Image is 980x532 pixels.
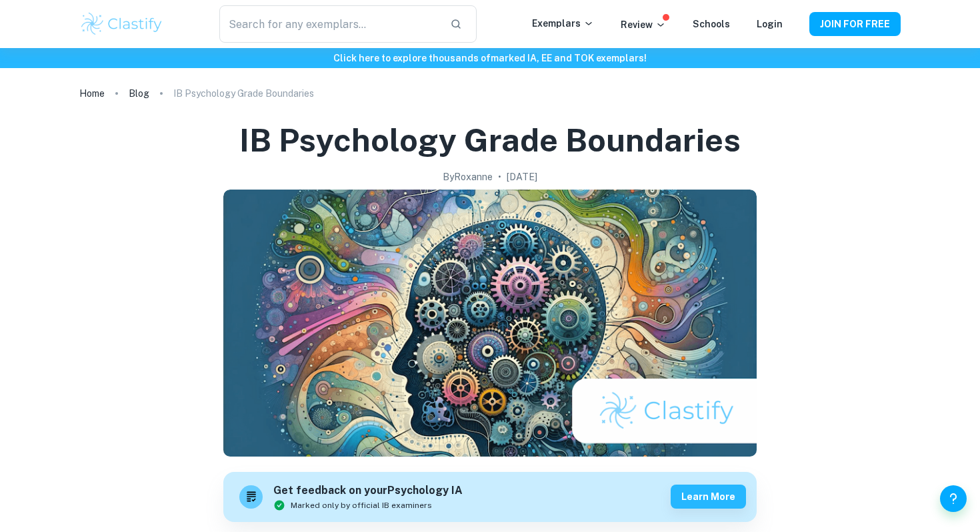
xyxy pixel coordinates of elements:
[273,483,463,499] h6: Get feedback on your Psychology IA
[3,51,977,65] h6: Click here to explore thousands of marked IA, EE and TOK exemplars !
[498,170,501,184] p: •
[223,190,757,457] img: IB Psychology Grade Boundaries cover image
[79,11,164,37] img: Clastify logo
[757,19,783,29] a: Login
[79,84,105,103] a: Home
[940,485,967,512] button: Help and Feedback
[223,472,757,522] a: Get feedback on yourPsychology IAMarked only by official IB examinersLearn more
[507,170,537,184] h2: [DATE]
[693,19,730,29] a: Schools
[173,86,314,101] p: IB Psychology Grade Boundaries
[809,12,901,36] button: JOIN FOR FREE
[129,84,149,103] a: Blog
[219,5,439,43] input: Search for any exemplars...
[621,17,666,32] p: Review
[291,499,432,511] span: Marked only by official IB examiners
[671,485,746,509] button: Learn more
[532,16,594,31] p: Exemplars
[239,119,741,162] h1: IB Psychology Grade Boundaries
[443,170,493,184] h2: By Roxanne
